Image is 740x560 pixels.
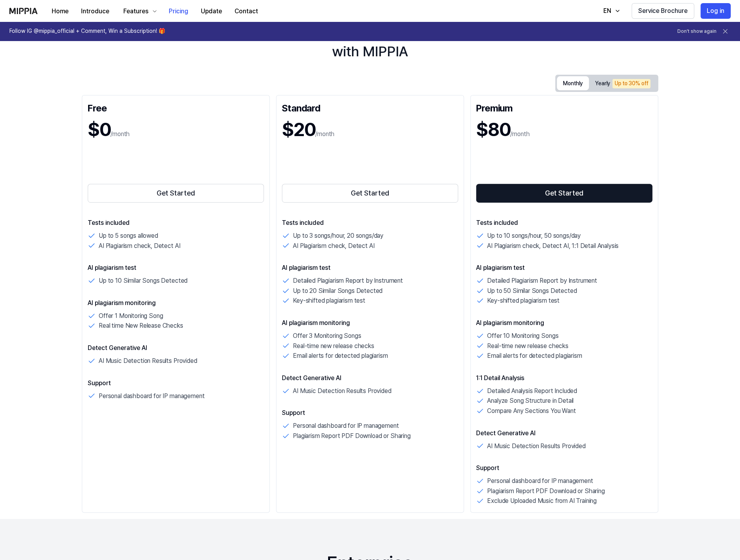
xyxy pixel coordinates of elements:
[162,4,195,19] button: Pricing
[282,101,458,113] div: Standard
[282,184,458,203] button: Get Started
[476,263,652,273] p: AI plagiarism test
[282,373,458,383] p: Detect Generative AI
[476,182,652,204] a: Get Started
[99,311,163,321] p: Offer 1 Monitoring Song
[487,286,577,296] p: Up to 50 Similar Songs Detected
[293,351,388,361] p: Email alerts for detected plagiarism
[487,441,585,451] p: AI Music Detection Results Provided
[99,241,180,251] p: AI Plagiarism check, Detect AI
[487,231,581,241] p: Up to 10 songs/hour, 50 songs/day
[487,496,597,506] p: Exclude Uploaded Music from AI Training
[88,263,264,273] p: AI plagiarism test
[476,184,652,203] button: Get Started
[677,28,717,35] button: Don't show again
[476,218,652,228] p: Tests included
[487,396,574,406] p: Analyze Song Structure in Detail
[487,331,558,341] p: Offer 10 Monitoring Songs
[88,117,110,143] h1: $0
[602,6,613,16] div: EN
[476,429,652,438] p: Detect Generative AI
[228,4,264,19] button: Contact
[487,276,597,286] p: Detailed Plagiarism Report by Instrument
[293,286,383,296] p: Up to 20 Similar Songs Detected
[293,386,391,396] p: AI Music Detection Results Provided
[510,129,529,139] p: /month
[589,77,657,90] button: Yearly
[99,321,183,331] p: Real time New Release Checks
[476,463,652,473] p: Support
[612,79,650,88] div: Up to 30% off
[487,351,582,361] p: Email alerts for detected plagiarism
[9,27,165,35] h1: Follow IG @mippia_official + Comment, Win a Subscription! 🎁
[9,8,38,14] img: logo
[282,263,458,273] p: AI plagiarism test
[557,76,589,90] button: Monthly
[476,117,510,143] h1: $80
[487,341,569,351] p: Real-time new release checks
[596,3,625,19] button: EN
[88,182,264,204] a: Get Started
[75,4,116,19] button: Introduce
[99,276,188,286] p: Up to 10 Similar Songs Detected
[476,318,652,328] p: AI plagiarism monitoring
[632,3,694,19] button: Service Brochure
[88,184,264,203] button: Get Started
[293,296,365,306] p: Key-shifted plagiarism test
[99,356,197,366] p: AI Music Detection Results Provided
[487,241,619,251] p: AI Plagiarism check, Detect AI, 1:1 Detail Analysis
[293,276,403,286] p: Detailed Plagiarism Report by Instrument
[99,231,158,241] p: Up to 5 songs allowed
[293,231,383,241] p: Up to 3 songs/hour, 20 songs/day
[282,318,458,328] p: AI plagiarism monitoring
[88,101,264,113] div: Free
[282,182,458,204] a: Get Started
[282,218,458,228] p: Tests included
[293,331,361,341] p: Offer 3 Monitoring Songs
[487,296,560,306] p: Key-shifted plagiarism test
[195,0,228,22] a: Update
[88,343,264,353] p: Detect Generative AI
[116,4,162,19] button: Features
[99,391,204,401] p: Personal dashboard for IP management
[293,341,374,351] p: Real-time new release checks
[315,129,334,139] p: /month
[45,4,75,19] button: Home
[122,7,150,16] div: Features
[700,3,731,19] button: Log in
[293,421,399,431] p: Personal dashboard for IP management
[195,4,228,19] button: Update
[282,117,315,143] h1: $20
[110,129,130,139] p: /month
[88,298,264,308] p: AI plagiarism monitoring
[162,0,195,22] a: Pricing
[487,386,577,396] p: Detailed Analysis Report Included
[293,241,374,251] p: AI Plagiarism check, Detect AI
[476,101,652,113] div: Premium
[487,406,576,416] p: Compare Any Sections You Want
[293,431,410,441] p: Plagiarism Report PDF Download or Sharing
[476,373,652,383] p: 1:1 Detail Analysis
[487,476,593,486] p: Personal dashboard for IP management
[88,379,264,388] p: Support
[487,486,605,496] p: Plagiarism Report PDF Download or Sharing
[282,408,458,418] p: Support
[88,218,264,228] p: Tests included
